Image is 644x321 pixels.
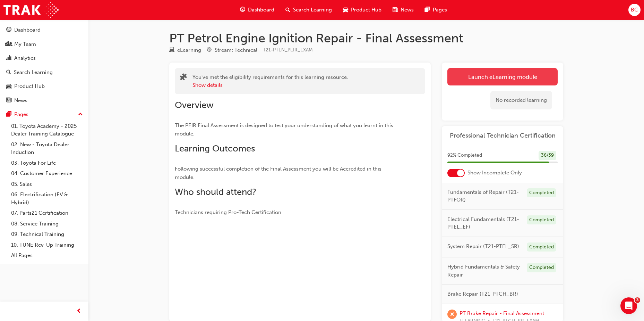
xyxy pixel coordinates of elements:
[419,3,453,17] a: pages-iconPages
[425,6,430,14] span: pages-icon
[92,234,116,239] span: Messages
[177,46,201,54] div: eLearning
[527,215,556,225] div: Completed
[447,151,482,159] span: 92 % Completed
[8,179,86,190] a: 05. Sales
[14,13,49,24] img: logo
[14,54,36,62] div: Analytics
[280,3,337,17] a: search-iconSearch Learning
[175,209,281,215] span: Technicians requiring Pro-Tech Certification
[527,242,556,252] div: Completed
[69,217,139,245] button: Messages
[628,4,641,16] button: BC
[8,219,86,229] a: 08. Service Training
[3,24,86,36] a: Dashboard
[6,69,11,76] span: search-icon
[234,3,280,17] a: guage-iconDashboard
[3,94,86,107] a: News
[8,121,86,139] a: 01. Toyota Academy - 2025 Dealer Training Catalogue
[78,110,83,119] span: up-icon
[337,3,387,17] a: car-iconProduct Hub
[6,98,11,104] span: news-icon
[351,6,381,14] span: Product Hub
[240,6,245,14] span: guage-icon
[447,263,521,279] span: Hybrid Fundamentals & Safety Repair
[3,80,86,93] a: Product Hub
[263,47,313,53] span: Learning resource code
[539,151,556,160] div: 36 / 39
[635,297,640,303] span: 3
[14,68,53,76] div: Search Learning
[3,108,86,121] button: Pages
[401,6,414,14] span: News
[192,73,348,89] div: You've met the eligibility requirements for this learning resource.
[175,122,395,137] span: The PEIR Final Assessment is designed to test your understanding of what you learnt in this module.
[207,47,212,53] span: target-icon
[14,73,125,85] p: How can we help?
[447,188,521,204] span: Fundamentals of Repair (T21-PTFOR)
[527,188,556,198] div: Completed
[215,46,257,54] div: Stream: Technical
[8,240,86,250] a: 10. TUNE Rev-Up Training
[447,290,518,298] span: Brake Repair (T21-PTCH_BR)
[175,143,255,154] span: Learning Outcomes
[175,166,383,180] span: Following successful completion of the Final Assessment you will be Accredited in this module.
[207,46,257,55] div: Stream
[3,66,86,79] a: Search Learning
[169,47,174,53] span: learningResourceType_ELEARNING-icon
[8,189,86,208] a: 06. Electrification (EV & Hybrid)
[3,2,59,18] img: Trak
[293,6,332,14] span: Search Learning
[169,31,563,46] h1: PT Petrol Engine Ignition Repair - Final Assessment
[14,40,36,48] div: My Team
[433,6,447,14] span: Pages
[6,27,11,33] span: guage-icon
[3,38,86,51] a: My Team
[285,6,290,14] span: search-icon
[620,297,637,314] iframe: Intercom live chat
[14,107,116,114] div: We typically reply in a few hours
[14,26,41,34] div: Dashboard
[8,208,86,219] a: 07. Parts21 Certification
[76,307,81,316] span: prev-icon
[94,11,108,25] div: Profile image for Trak
[8,250,86,261] a: All Pages
[3,22,86,108] button: DashboardMy TeamAnalyticsSearch LearningProduct HubNews
[447,215,521,231] span: Electrical Fundamentals (T21-PTEL_EF)
[27,234,42,239] span: Home
[8,229,86,240] a: 09. Technical Training
[447,310,457,319] span: learningRecordVerb_FAIL-icon
[192,81,223,89] button: Show details
[119,11,132,24] div: Close
[6,83,11,90] span: car-icon
[14,82,45,90] div: Product Hub
[447,242,519,250] span: System Repair (T21-PTEL_SR)
[3,52,86,65] a: Analytics
[6,112,11,118] span: pages-icon
[447,132,558,140] a: Professional Technician Certification
[8,158,86,168] a: 03. Toyota For Life
[490,91,552,109] div: No recorded learning
[393,6,398,14] span: news-icon
[447,68,558,85] a: Launch eLearning module
[14,99,116,107] div: Send us a message
[7,93,132,120] div: Send us a messageWe typically reply in a few hours
[387,3,419,17] a: news-iconNews
[6,41,11,48] span: people-icon
[180,74,187,82] span: puzzle-icon
[6,55,11,61] span: chart-icon
[631,6,638,14] span: BC
[8,139,86,158] a: 02. New - Toyota Dealer Induction
[343,6,348,14] span: car-icon
[14,97,27,105] div: News
[460,310,544,316] a: PT Brake Repair - Final Assessment
[248,6,274,14] span: Dashboard
[527,263,556,272] div: Completed
[14,110,28,118] div: Pages
[14,49,125,73] p: Hi [PERSON_NAME] 👋
[175,100,214,110] span: Overview
[169,46,201,55] div: Type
